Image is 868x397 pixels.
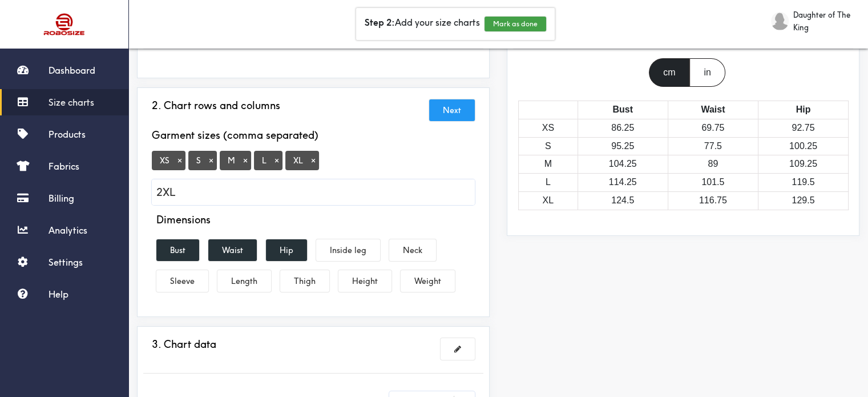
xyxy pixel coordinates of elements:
[49,161,79,172] span: Fabrics
[365,17,395,28] b: Step 2:
[389,239,436,261] button: Neck
[485,17,546,31] button: Mark as done
[266,239,307,261] button: Hip
[758,155,848,174] td: 109.25
[578,137,668,155] td: 95.25
[758,119,848,137] td: 92.75
[152,129,318,142] h4: Garment sizes (comma separated)
[519,174,578,192] td: L
[240,155,251,166] button: Tag at index 2 with value M focussed. Press backspace to remove
[578,101,668,119] th: Bust
[220,151,251,170] span: M
[152,151,185,170] span: XS
[578,174,668,192] td: 114.25
[49,65,95,76] span: Dashboard
[280,270,329,292] button: Thigh
[316,239,380,261] button: Inside leg
[758,174,848,192] td: 119.5
[771,12,789,30] img: Daughter of The King
[519,119,578,137] td: XS
[668,155,758,174] td: 89
[649,58,689,87] div: cm
[758,137,848,155] td: 100.25
[152,179,475,205] input: Small, Medium, Large
[758,191,848,210] td: 129.5
[338,270,391,292] button: Height
[152,338,216,351] h3: 3. Chart data
[668,137,758,155] td: 77.5
[668,119,758,137] td: 69.75
[285,151,319,170] span: XL
[49,97,94,108] span: Size charts
[208,239,257,261] button: Waist
[49,256,83,268] span: Settings
[519,155,578,174] td: M
[429,99,475,121] button: Next
[519,137,578,155] td: S
[156,270,208,292] button: Sleeve
[519,191,578,210] td: XL
[156,214,211,226] h4: Dimensions
[689,58,725,87] div: in
[578,119,668,137] td: 86.25
[793,9,857,34] span: Daughter of The King
[188,151,217,170] span: S
[254,151,282,170] span: L
[578,155,668,174] td: 104.25
[578,191,668,210] td: 124.5
[22,9,107,40] img: Robosize
[174,155,185,166] button: Tag at index 0 with value XS focussed. Press backspace to remove
[152,99,280,112] h3: 2. Chart rows and columns
[356,8,555,40] div: Add your size charts
[668,191,758,210] td: 116.75
[668,174,758,192] td: 101.5
[668,101,758,119] th: Waist
[49,224,87,236] span: Analytics
[308,155,319,166] button: Tag at index 4 with value XL focussed. Press backspace to remove
[758,101,848,119] th: Hip
[205,155,217,166] button: Tag at index 1 with value S focussed. Press backspace to remove
[49,193,74,204] span: Billing
[156,239,199,261] button: Bust
[217,270,271,292] button: Length
[49,129,86,140] span: Products
[271,155,282,166] button: Tag at index 3 with value L focussed. Press backspace to remove
[49,288,68,300] span: Help
[401,270,455,292] button: Weight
